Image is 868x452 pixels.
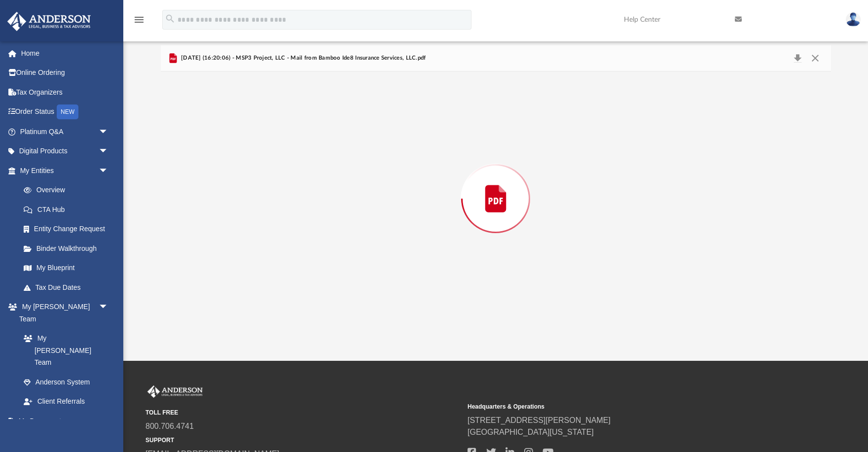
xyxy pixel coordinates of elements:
div: Preview [161,45,831,326]
a: [STREET_ADDRESS][PERSON_NAME] [468,416,611,424]
i: search [165,13,176,24]
button: Close [806,51,824,65]
a: Order StatusNEW [7,102,123,122]
span: [DATE] (16:20:06) - MSP3 Project, LLC - Mail from Bamboo Ide8 Insurance Services, LLC.pdf [179,54,426,63]
span: arrow_drop_down [99,141,118,162]
a: Home [7,43,123,63]
a: My Blueprint [14,258,118,278]
img: User Pic [846,12,861,27]
small: Headquarters & Operations [468,402,783,411]
a: [GEOGRAPHIC_DATA][US_STATE] [468,428,594,436]
span: arrow_drop_down [99,122,118,142]
a: Online Ordering [7,63,123,83]
div: NEW [57,104,78,119]
a: Binder Walkthrough [14,239,123,258]
span: arrow_drop_down [99,411,118,431]
a: Platinum Q&Aarrow_drop_down [7,122,123,141]
a: CTA Hub [14,200,123,219]
a: Tax Due Dates [14,278,123,297]
a: My Entitiesarrow_drop_down [7,161,123,180]
a: My [PERSON_NAME] Teamarrow_drop_down [7,297,118,329]
span: arrow_drop_down [99,297,118,317]
i: menu [133,14,145,26]
a: Client Referrals [14,392,118,412]
small: SUPPORT [145,436,461,445]
small: TOLL FREE [145,408,461,417]
a: Anderson System [14,372,118,392]
a: Digital Productsarrow_drop_down [7,141,123,161]
span: arrow_drop_down [99,161,118,181]
a: Entity Change Request [14,219,123,239]
a: My [PERSON_NAME] Team [14,329,113,373]
img: Anderson Advisors Platinum Portal [145,385,205,398]
a: My Documentsarrow_drop_down [7,411,118,431]
a: 800.706.4741 [145,422,194,430]
a: Overview [14,180,123,200]
a: menu [133,19,145,26]
button: Download [789,51,807,65]
a: Tax Organizers [7,82,123,102]
img: Anderson Advisors Platinum Portal [4,12,94,31]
